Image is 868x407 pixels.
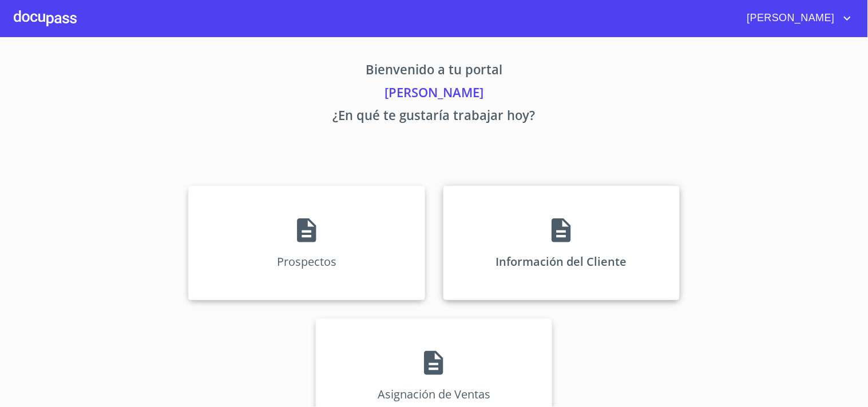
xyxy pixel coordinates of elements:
p: Bienvenido a tu portal [82,60,787,83]
button: account of current user [739,9,854,27]
p: Prospectos [277,254,336,269]
p: ¿En qué te gustaría trabajar hoy? [82,106,787,129]
p: Asignación de Ventas [378,386,490,402]
span: [PERSON_NAME] [739,9,841,27]
p: [PERSON_NAME] [82,83,787,106]
p: Información del Cliente [496,254,627,269]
